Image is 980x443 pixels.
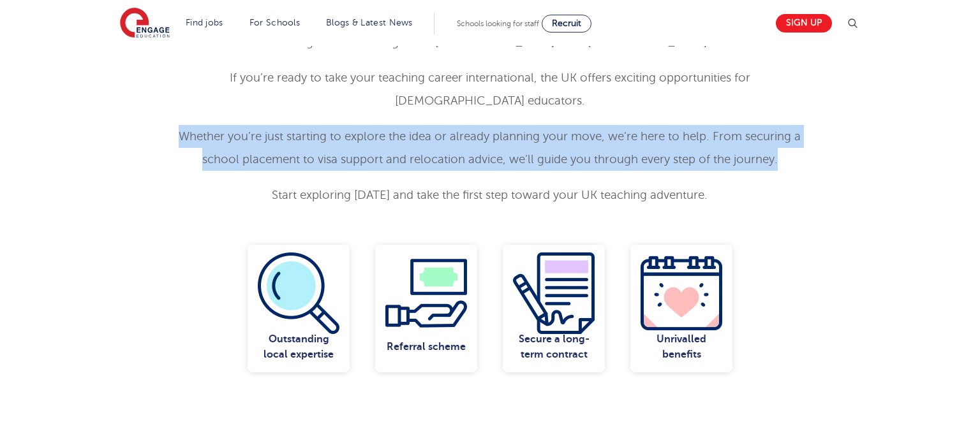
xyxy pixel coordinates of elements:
span: Start exploring [DATE] and take the first step toward your UK teaching adventure. [272,189,708,201]
a: Sign up [776,14,832,33]
a: For Schools [249,18,300,27]
a: Blogs & Latest News [326,18,413,27]
span: Recruit [552,18,581,28]
a: Recruit [542,15,591,33]
a: Find jobs [186,18,223,27]
span: Whether you’re just starting to explore the idea or already planning your move, we’re here to hel... [179,130,801,166]
div: Outstanding local expertise [258,331,339,362]
div: Referral scheme [385,331,467,362]
img: Engage Education [120,8,170,40]
span: Schools looking for staff [457,19,539,28]
div: Secure a long-term contract [513,331,595,362]
span: Thinking About teaching in the [GEOGRAPHIC_DATA] from [GEOGRAPHIC_DATA]? [267,36,713,48]
div: Unrivalled benefits [641,331,722,362]
span: If you’re ready to take your teaching career international, the UK offers exciting opportunities ... [230,71,750,107]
